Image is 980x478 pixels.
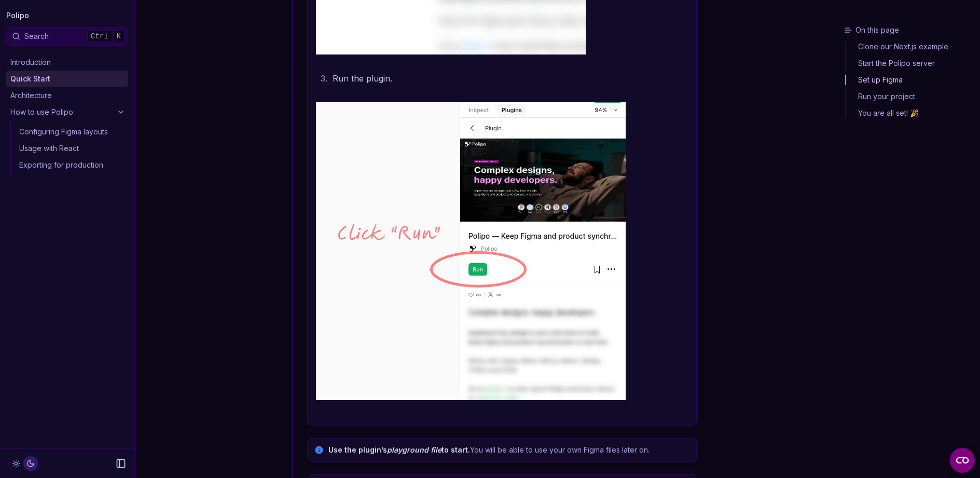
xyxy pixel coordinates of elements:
[846,55,976,72] a: Start the Polipo server
[846,88,976,105] a: Run your project
[387,445,441,454] em: playground file
[846,72,976,88] a: Set up Figma
[8,456,38,471] button: Toggle Theme
[328,445,470,454] strong: Use the plugin’s to start.
[844,25,976,35] h3: On this page
[15,140,128,157] a: Usage with React
[15,157,128,173] a: Exporting for production
[6,87,128,104] a: Architecture
[329,71,688,86] li: Run the plugin.
[846,42,976,55] a: Clone our Next.js example
[950,448,975,473] button: Open CMP widget
[6,54,128,71] a: Introduction
[87,31,112,42] kbd: Ctrl
[113,455,129,472] button: Collapse Sidebar
[113,31,125,42] kbd: K
[328,445,690,455] p: You will be able to use your own Figma files later on.
[846,105,976,118] a: You are all set! 🎉
[6,104,128,120] a: How to use Polipo
[6,27,128,46] button: SearchCtrlK
[6,71,128,87] a: Quick Start
[316,102,626,400] img: In the right sidebar, click on "Run"
[15,124,128,140] a: Configuring Figma layouts
[6,8,29,23] a: Polipo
